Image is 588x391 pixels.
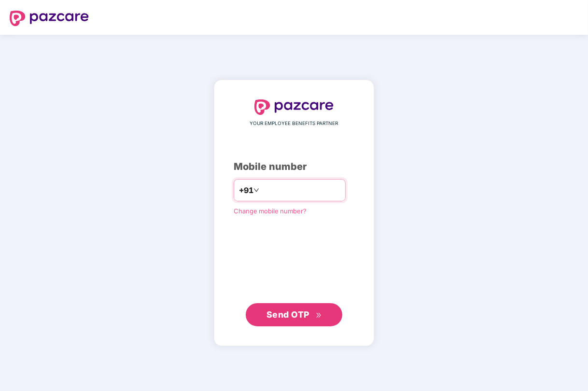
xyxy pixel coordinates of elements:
[239,184,253,196] span: +91
[253,187,259,193] span: down
[234,207,307,215] a: Change mobile number?
[316,312,322,319] span: double-right
[254,99,334,115] img: logo
[250,120,338,127] span: YOUR EMPLOYEE BENEFITS PARTNER
[10,11,89,26] img: logo
[266,309,309,320] span: Send OTP
[234,159,354,174] div: Mobile number
[246,303,342,326] button: Send OTPdouble-right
